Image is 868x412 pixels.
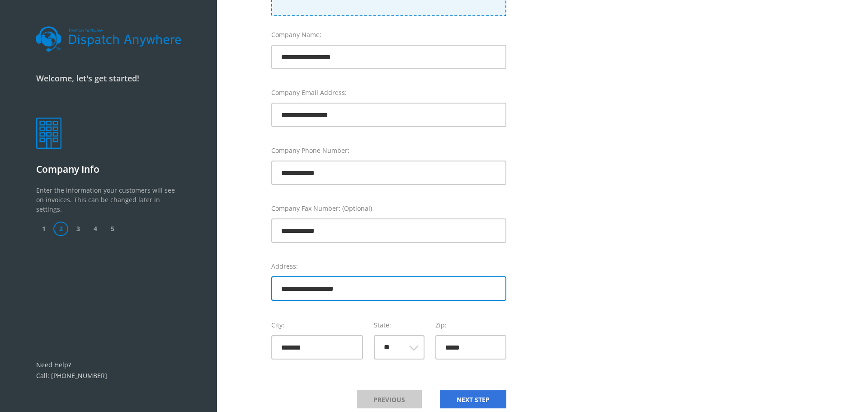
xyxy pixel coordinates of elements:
label: City: [271,320,363,330]
a: Call: [PHONE_NUMBER] [36,371,107,380]
label: Company Phone Number: [271,146,506,155]
img: company.png [36,118,61,148]
label: State: [374,320,425,330]
span: 1 [36,222,51,236]
p: Enter the information your customers will see on invoices. This can be changed later in settings. [36,185,181,222]
a: NEXT STEP [440,390,506,408]
a: Need Help? [36,360,71,369]
span: 5 [105,222,120,236]
label: Address: [271,261,506,271]
label: Company Email Address: [271,88,506,97]
p: Company Info [36,162,181,177]
a: PREVIOUS [357,390,422,408]
span: 3 [71,222,85,236]
span: 2 [53,222,68,236]
label: Company Name: [271,30,506,39]
label: Company Fax Number: (Optional) [271,204,506,213]
p: Welcome, let's get started! [36,72,181,85]
img: dalogo.svg [36,26,181,52]
label: Zip: [435,320,506,330]
span: 4 [88,222,103,236]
